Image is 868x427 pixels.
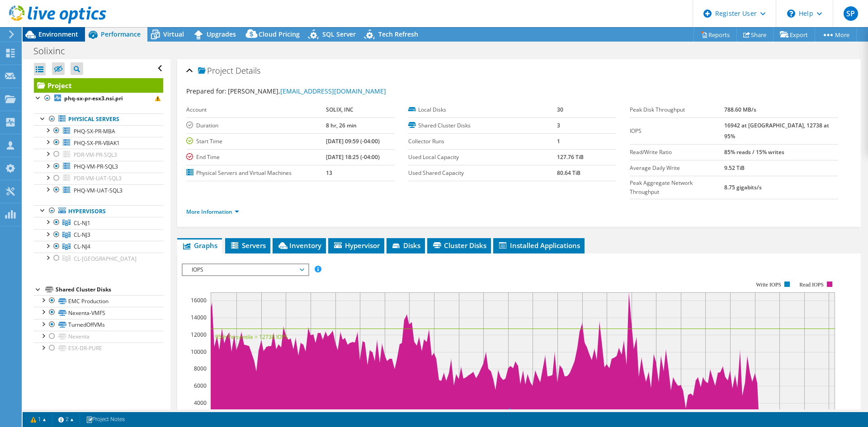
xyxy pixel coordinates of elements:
b: 13 [326,169,332,177]
b: 1 [557,137,560,145]
span: Performance [101,30,141,38]
span: SQL Server [322,30,356,38]
a: PHQ-SX-PR-VBAK1 [34,137,163,149]
label: IOPS [630,127,724,136]
text: 16000 [191,296,207,304]
label: Used Local Capacity [408,153,557,162]
span: PDR-VM-PR-SQL3 [74,151,117,159]
span: Installed Applications [498,241,580,250]
text: 95th Percentile = 12738 IOPS [215,333,288,341]
span: CL-NJ1 [74,219,90,227]
a: ESX-DR-PURE [34,343,163,354]
b: 80.64 TiB [557,169,580,177]
div: Shared Cluster Disks [56,284,163,295]
span: Cluster Disks [432,241,486,250]
label: Start Time [186,137,326,146]
span: Inventory [277,241,321,250]
label: Peak Aggregate Network Throughput [630,178,724,197]
a: EMC Production [34,295,163,307]
a: More Information [186,208,239,216]
a: 1 [24,414,52,425]
span: Project [198,66,233,75]
span: PDR-VM-UAT-SQL3 [74,174,122,182]
a: More [815,28,857,42]
a: CL-NJ1 [34,217,163,229]
span: PHQ-SX-PR-MBA [74,127,115,135]
span: Details [236,65,260,76]
b: [DATE] 09:59 (-04:00) [326,137,380,145]
b: 16942 at [GEOGRAPHIC_DATA], 12738 at 95% [724,122,829,140]
b: [DATE] 18:25 (-04:00) [326,153,380,161]
span: Graphs [182,241,217,250]
text: 8000 [194,365,207,372]
a: Nexenta [34,331,163,343]
label: End Time [186,153,326,162]
text: Write IOPS [756,282,781,288]
label: Duration [186,121,326,130]
a: Project Notes [80,414,131,425]
span: Environment [38,30,78,38]
b: SOLIX, INC [326,106,354,113]
h1: Solixinc [29,46,79,56]
span: Disks [391,241,420,250]
span: PHQ-VM-PR-SQL3 [74,163,118,170]
a: PHQ-VM-PR-SQL3 [34,161,163,173]
label: Average Daily Write [630,164,724,173]
b: 8.75 gigabits/s [724,183,762,191]
span: PHQ-SX-PR-VBAK1 [74,139,120,147]
label: Physical Servers and Virtual Machines [186,169,326,178]
span: [PERSON_NAME], [228,87,386,95]
span: Upgrades [207,30,236,38]
span: Tech Refresh [378,30,418,38]
span: IOPS [187,264,303,275]
text: 4000 [194,399,207,407]
a: CL-DALLAS [34,253,163,264]
text: 14000 [191,314,207,321]
label: Read/Write Ratio [630,148,724,157]
label: Used Shared Capacity [408,169,557,178]
b: phq-sx-pr-esx3.nsi.pri [64,94,123,102]
a: Physical Servers [34,113,163,125]
b: 30 [557,106,563,113]
a: Export [773,28,815,42]
b: 3 [557,122,560,129]
span: CL-NJ4 [74,243,90,250]
span: Servers [230,241,266,250]
text: 12000 [191,331,207,338]
a: PHQ-VM-UAT-SQL3 [34,184,163,196]
a: 2 [52,414,80,425]
span: Cloud Pricing [259,30,300,38]
b: 788.60 MB/s [724,106,756,113]
a: PDR-VM-UAT-SQL3 [34,173,163,184]
label: Account [186,105,326,114]
a: Project [34,78,163,93]
a: Share [736,28,774,42]
label: Local Disks [408,105,557,114]
label: Collector Runs [408,137,557,146]
b: 9.52 TiB [724,164,745,172]
span: Hypervisor [333,241,380,250]
label: Shared Cluster Disks [408,121,557,130]
a: Nexenta-VMFS [34,307,163,319]
span: CL-NJ3 [74,231,90,239]
text: 10000 [191,348,207,356]
label: Prepared for: [186,87,226,95]
label: Peak Disk Throughput [630,105,724,114]
span: PHQ-VM-UAT-SQL3 [74,187,123,194]
a: phq-sx-pr-esx3.nsi.pri [34,93,163,104]
b: 8 hr, 26 min [326,122,357,129]
a: Reports [693,28,737,42]
svg: \n [787,9,795,18]
a: CL-NJ4 [34,241,163,253]
span: SP [844,6,858,21]
a: Hypervisors [34,205,163,217]
a: TurnedOffVMs [34,319,163,331]
a: CL-NJ3 [34,229,163,241]
b: 127.76 TiB [557,153,584,161]
a: PHQ-SX-PR-MBA [34,125,163,137]
span: CL-[GEOGRAPHIC_DATA] [74,255,137,263]
text: 6000 [194,382,207,389]
span: Virtual [163,30,184,38]
text: Read IOPS [800,282,824,288]
a: PDR-VM-PR-SQL3 [34,149,163,160]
